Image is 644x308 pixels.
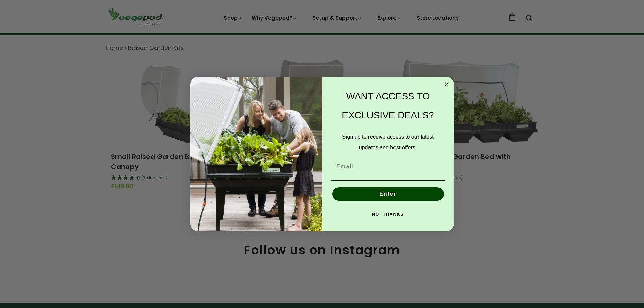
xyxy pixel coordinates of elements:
[331,160,445,173] input: Email
[332,187,444,201] button: Enter
[190,77,322,231] img: e9d03583-1bb1-490f-ad29-36751b3212ff.jpeg
[331,208,445,221] button: NO, THANKS
[342,134,433,150] span: Sign up to receive access to our latest updates and best offers.
[443,80,451,88] button: Close dialog
[342,91,434,120] span: WANT ACCESS TO EXCLUSIVE DEALS?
